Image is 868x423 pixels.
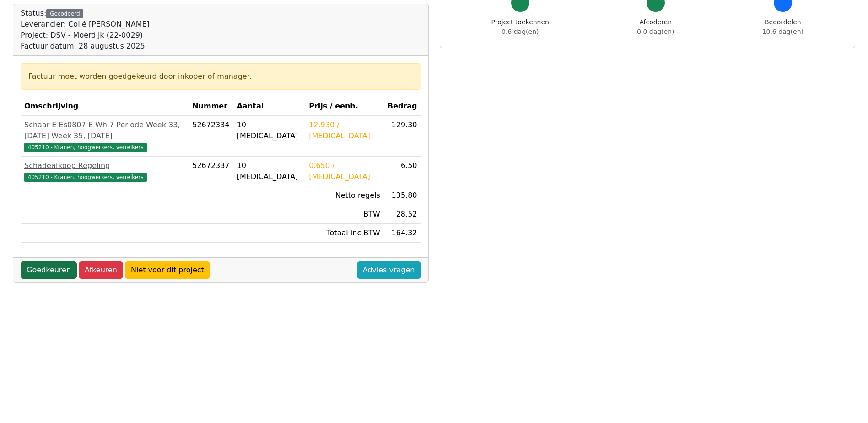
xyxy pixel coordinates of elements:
[24,160,185,171] div: Schadeafkoop Regeling
[189,116,233,157] td: 52672334
[237,160,302,182] div: 10 [MEDICAL_DATA]
[305,97,384,116] th: Prijs / eenh.
[24,160,185,182] a: Schadeafkoop Regeling405210 - Kranen, hoogwerkers, verreikers
[21,261,77,279] a: Goedkeuren
[24,119,185,152] a: Schaar E Es0807 E Wh 7 Periode Week 33, [DATE] Week 35, [DATE]405210 - Kranen, hoogwerkers, verre...
[384,157,421,186] td: 6.50
[384,224,421,243] td: 164.32
[305,186,384,205] td: Netto regels
[28,71,413,82] div: Factuur moet worden goedgekeurd door inkoper of manager.
[501,28,539,35] span: 0.6 dag(en)
[762,17,803,37] div: Beoordelen
[491,17,549,37] div: Project toekennen
[384,116,421,157] td: 129.30
[637,17,674,37] div: Afcoderen
[309,119,380,141] div: 12.930 / [MEDICAL_DATA]
[24,173,147,182] span: 405210 - Kranen, hoogwerkers, verreikers
[357,261,421,279] a: Advies vragen
[24,143,147,152] span: 405210 - Kranen, hoogwerkers, verreikers
[384,205,421,224] td: 28.52
[233,97,306,116] th: Aantal
[21,41,150,52] div: Factuur datum: 28 augustus 2025
[237,119,302,141] div: 10 [MEDICAL_DATA]
[79,261,123,279] a: Afkeuren
[21,8,150,52] div: Status:
[762,28,803,35] span: 10.6 dag(en)
[21,30,150,41] div: Project: DSV - Moerdijk (22-0029)
[305,205,384,224] td: BTW
[24,119,185,141] div: Schaar E Es0807 E Wh 7 Periode Week 33, [DATE] Week 35, [DATE]
[384,186,421,205] td: 135.80
[637,28,674,35] span: 0.0 dag(en)
[384,97,421,116] th: Bedrag
[46,9,83,18] div: Gecodeerd
[309,160,380,182] div: 0.650 / [MEDICAL_DATA]
[189,157,233,186] td: 52672337
[21,19,150,30] div: Leverancier: Collé [PERSON_NAME]
[189,97,233,116] th: Nummer
[21,97,189,116] th: Omschrijving
[125,261,210,279] a: Niet voor dit project
[305,224,384,243] td: Totaal inc BTW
